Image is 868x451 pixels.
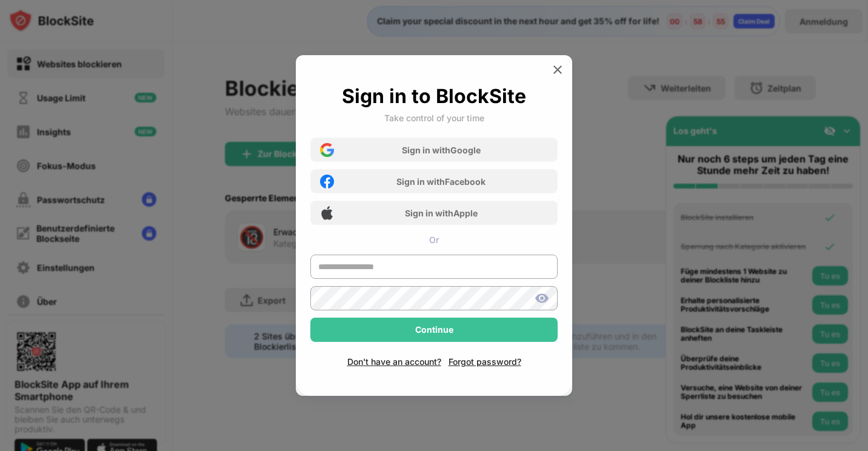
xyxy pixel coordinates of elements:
[342,84,526,108] div: Sign in to BlockSite
[320,143,334,157] img: google-icon.png
[415,325,453,335] div: Continue
[535,291,549,306] img: show-password.svg
[384,113,484,123] div: Take control of your time
[402,145,481,155] div: Sign in with Google
[449,356,521,367] div: Forgot password?
[310,235,558,245] div: Or
[396,176,486,187] div: Sign in with Facebook
[347,356,441,367] div: Don't have an account?
[320,175,334,189] img: facebook-icon.png
[405,208,478,218] div: Sign in with Apple
[320,206,334,220] img: apple-icon.png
